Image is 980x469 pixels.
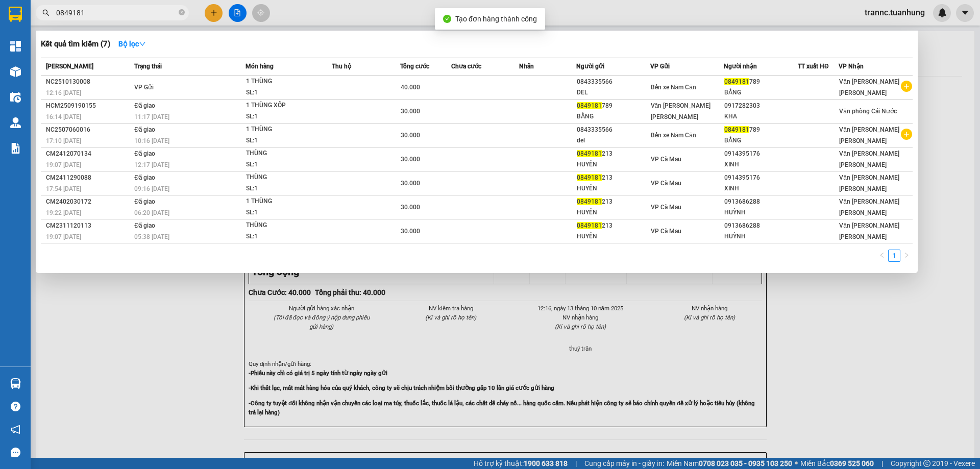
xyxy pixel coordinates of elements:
span: Đã giao [134,174,155,181]
span: Bến xe Năm Căn [651,84,696,91]
div: SL: 1 [246,111,323,122]
span: VP Cà Mau [651,156,681,163]
span: Bến xe Năm Căn [651,132,696,139]
span: 10:16 [DATE] [134,137,169,144]
div: 0843335566 [577,125,650,135]
img: logo-vxr [9,7,22,22]
span: VP Cà Mau [651,204,681,211]
span: [PERSON_NAME] [46,63,93,70]
span: Đã giao [134,150,155,157]
span: 06:20 [DATE] [134,209,169,216]
div: 1 THÙNG [246,196,323,207]
div: HUYỀN [577,207,650,218]
span: plus-circle [901,81,912,92]
div: HUỲNH [724,231,797,242]
span: 0849181 [577,198,602,205]
div: CM2311120113 [46,220,131,231]
span: left [879,252,885,258]
div: THÙNG [246,148,323,159]
span: 30.000 [401,228,420,235]
div: 0914395176 [724,172,797,183]
span: 40.000 [401,84,420,91]
div: NC2507060016 [46,125,131,135]
span: Món hàng [246,63,274,70]
span: VP Cà Mau [651,180,681,187]
span: Đã giao [134,102,155,109]
span: Nhãn [519,63,534,70]
span: 12:16 [DATE] [46,89,81,96]
img: warehouse-icon [10,117,21,128]
div: THÙNG [246,220,323,231]
div: 0914395176 [724,149,797,159]
span: 05:38 [DATE] [134,233,169,240]
span: 30.000 [401,132,420,139]
span: 11:17 [DATE] [134,113,169,120]
img: dashboard-icon [10,41,21,52]
span: Thu hộ [332,63,351,70]
div: SL: 1 [246,231,323,242]
span: 17:10 [DATE] [46,137,81,144]
div: NC2510130008 [46,77,131,87]
button: Bộ lọcdown [110,36,154,52]
div: 213 [577,220,650,231]
span: VP Nhận [839,63,864,70]
input: Tìm tên, số ĐT hoặc mã đơn [56,7,177,18]
img: warehouse-icon [10,92,21,103]
div: KHA [724,111,797,122]
div: HUYỀN [577,183,650,194]
span: question-circle [11,402,20,411]
span: Người nhận [724,63,757,70]
span: Văn [PERSON_NAME] [PERSON_NAME] [839,222,899,240]
span: 0849181 [577,150,602,157]
span: message [11,448,20,457]
li: 1 [888,250,900,262]
span: 16:14 [DATE] [46,113,81,120]
li: Next Page [900,250,913,262]
button: left [876,250,888,262]
div: 1 THÙNG XỐP [246,100,323,111]
strong: Bộ lọc [118,40,146,48]
span: Đã giao [134,198,155,205]
button: right [900,250,913,262]
div: 0917282303 [724,101,797,111]
span: TT xuất HĐ [798,63,829,70]
li: Previous Page [876,250,888,262]
div: THÙNG [246,172,323,183]
span: 30.000 [401,180,420,187]
span: check-circle [443,15,451,23]
span: Văn phòng Cái Nước [839,108,897,115]
div: HUYỀN [577,231,650,242]
div: BẰNG [724,87,797,98]
div: XINH [724,159,797,170]
div: HUYỀN [577,159,650,170]
span: down [139,40,146,47]
div: del [577,135,650,146]
span: Văn [PERSON_NAME] [PERSON_NAME] [839,78,899,96]
div: 789 [724,125,797,135]
span: Tạo đơn hàng thành công [455,15,537,23]
div: 789 [577,101,650,111]
span: VP Gửi [650,63,670,70]
li: 02839.63.63.63 [5,35,194,48]
span: Văn [PERSON_NAME] [PERSON_NAME] [839,126,899,144]
img: solution-icon [10,143,21,154]
a: 1 [889,250,900,261]
span: environment [59,24,67,33]
span: Văn [PERSON_NAME] [PERSON_NAME] [839,150,899,168]
div: 213 [577,172,650,183]
span: Người gửi [576,63,604,70]
div: HUỲNH [724,207,797,218]
div: 789 [724,77,797,87]
span: 0849181 [577,102,602,109]
span: 19:07 [DATE] [46,233,81,240]
b: [PERSON_NAME] [59,7,144,19]
div: 1 THÙNG [246,76,323,87]
div: XINH [724,183,797,194]
span: search [42,9,50,16]
div: SL: 1 [246,87,323,98]
div: 1 THÙNG [246,124,323,135]
span: 30.000 [401,108,420,115]
span: 17:54 [DATE] [46,185,81,192]
span: close-circle [179,8,185,18]
span: right [903,252,910,258]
